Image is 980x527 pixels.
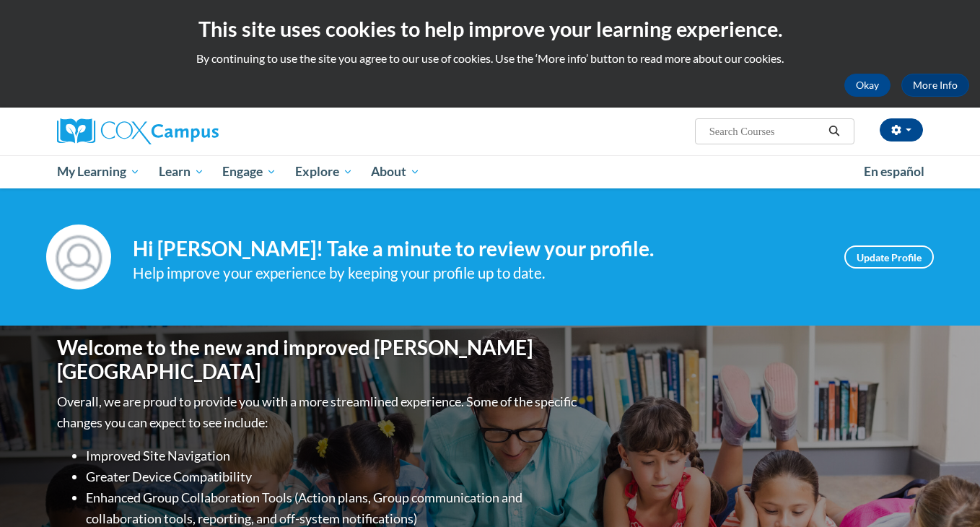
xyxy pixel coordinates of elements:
[864,164,924,179] span: En español
[57,163,140,180] span: My Learning
[86,445,580,466] li: Improved Site Navigation
[823,123,845,140] button: Search
[57,391,580,433] p: Overall, we are proud to provide you with a more streamlined experience. Some of the specific cha...
[11,14,969,43] h2: This site uses cookies to help improve your learning experience.
[133,237,823,261] h4: Hi [PERSON_NAME]! Take a minute to review your profile.
[48,155,149,188] a: My Learning
[844,74,891,97] button: Okay
[222,163,276,180] span: Engage
[35,155,945,188] div: Main menu
[922,469,968,515] iframe: Button to launch messaging window
[133,261,823,285] div: Help improve your experience by keeping your profile up to date.
[708,123,823,140] input: Search Courses
[844,245,934,269] a: Update Profile
[880,118,923,141] button: Account Settings
[11,51,969,66] p: By continuing to use the site you agree to our use of cookies. Use the ‘More info’ button to read...
[57,336,580,384] h1: Welcome to the new and improved [PERSON_NAME][GEOGRAPHIC_DATA]
[362,155,430,188] a: About
[901,74,969,97] a: More Info
[57,118,219,144] img: Cox Campus
[213,155,286,188] a: Engage
[159,163,204,180] span: Learn
[46,225,111,289] img: Profile Image
[149,155,214,188] a: Learn
[286,155,362,188] a: Explore
[854,157,934,187] a: En español
[57,118,331,144] a: Cox Campus
[295,163,353,180] span: Explore
[371,163,420,180] span: About
[86,466,580,487] li: Greater Device Compatibility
